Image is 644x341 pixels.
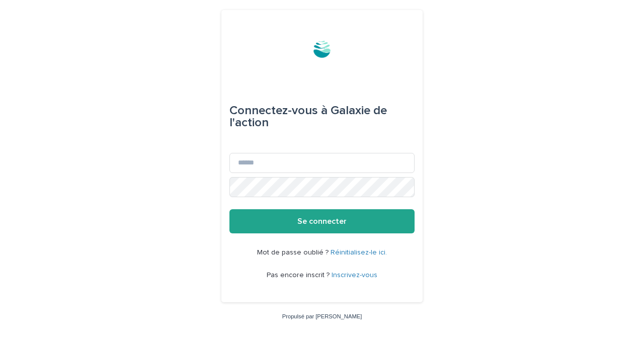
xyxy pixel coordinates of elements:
[331,249,387,256] a: Réinitialisez-le ici.
[282,313,362,319] a: Propulsé par [PERSON_NAME]
[229,105,387,129] font: Galaxie de l'action
[229,105,328,117] font: Connectez-vous à
[229,209,415,233] button: Se connecter
[297,217,347,225] font: Se connecter
[267,272,330,279] font: Pas encore inscrit ?
[332,272,377,279] a: Inscrivez-vous
[257,249,329,256] font: Mot de passe oublié ?
[307,34,337,64] img: C4g6FvllSJWhIUqhywbw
